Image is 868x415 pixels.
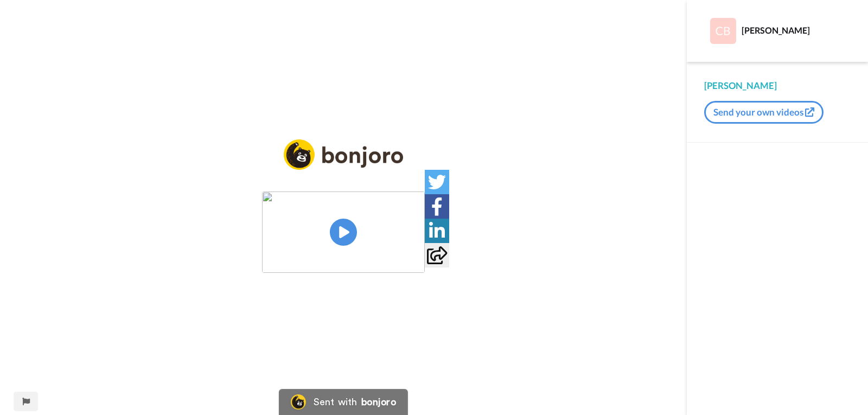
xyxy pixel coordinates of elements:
[742,25,850,35] div: [PERSON_NAME]
[710,18,736,44] img: Profile Image
[291,394,306,410] img: Bonjoro Logo
[284,139,403,170] img: logo_full.png
[361,397,396,407] div: bonjoro
[704,79,851,92] div: [PERSON_NAME]
[704,101,824,124] button: Send your own videos
[279,389,408,415] a: Bonjoro LogoSent withbonjoro
[314,397,357,407] div: Sent with
[262,191,425,273] img: beb12c11-f072-4697-b0e9-f2195f3bfdc9.jpg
